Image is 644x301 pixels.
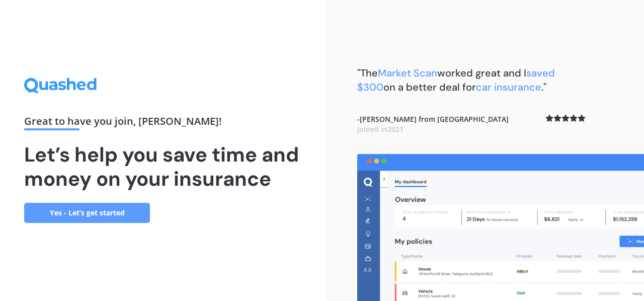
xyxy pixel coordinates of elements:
span: car insurance [476,81,541,94]
b: - [PERSON_NAME] from [GEOGRAPHIC_DATA] [357,114,509,134]
div: Great to have you join , [PERSON_NAME] ! [24,116,303,130]
h1: Let’s help you save time and money on your insurance [24,142,303,191]
span: Market Scan [378,66,437,80]
img: dashboard.webp [357,154,644,301]
b: "The worked great and I on a better deal for ." [357,66,555,94]
a: Yes - Let’s get started [24,203,150,223]
span: Joined in 2021 [357,124,404,134]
